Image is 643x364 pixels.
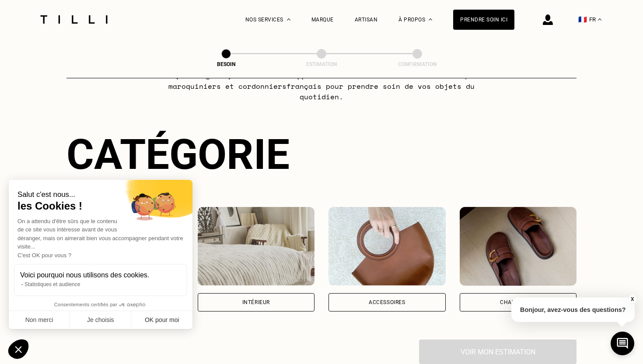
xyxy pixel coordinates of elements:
p: Bonjour, avez-vous des questions? [511,297,635,322]
div: Estimation [278,61,365,67]
div: Intérieur [242,300,270,305]
a: Marque [311,17,334,23]
div: Besoin [182,61,270,67]
img: menu déroulant [598,18,601,21]
a: Artisan [355,17,378,23]
img: Accessoires [328,207,446,286]
img: Logo du service de couturière Tilli [37,15,111,24]
div: Catégorie [66,130,577,179]
img: icône connexion [543,14,553,25]
button: X [628,294,636,304]
div: Accessoires [369,300,405,305]
div: Chaussures [500,300,536,305]
img: Menu déroulant [287,18,290,21]
div: Confirmation [374,61,461,67]
p: [PERSON_NAME] nous faisons appel aux meilleurs artisans couturiers , maroquiniers et cordonniers ... [148,70,495,102]
img: Menu déroulant à propos [429,18,432,21]
img: Intérieur [198,207,315,286]
a: Prendre soin ici [453,10,514,30]
span: 🇫🇷 [578,15,587,24]
img: Chaussures [460,207,577,286]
